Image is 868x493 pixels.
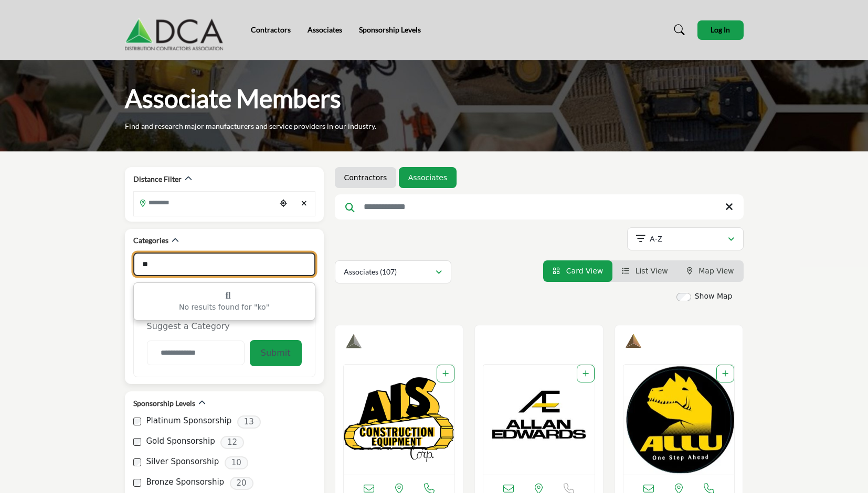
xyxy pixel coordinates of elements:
[695,291,733,302] label: Show Map
[146,415,232,427] label: Platinum Sponsorship
[408,172,447,183] a: Associates
[698,267,734,275] span: Map View
[133,398,195,409] h2: Sponsorship Levels
[623,365,735,475] img: ALLU Group, Inc.
[623,365,735,475] a: Open Listing in new tab
[687,267,734,275] a: Map View
[147,321,230,331] span: Suggest a Category
[626,333,641,349] img: Bronze Sponsors Badge Icon
[650,234,662,244] p: A-Z
[230,477,253,490] span: 20
[147,341,245,365] input: Category Name
[543,260,612,282] li: Card View
[664,21,692,38] a: Search
[146,476,225,488] label: Bronze Sponsorship
[134,283,315,320] div: No results found for "ko"
[133,458,141,466] input: select Silver Sponsorship checkbox
[146,456,219,468] label: Silver Sponsorship
[627,227,744,250] button: A-Z
[133,438,141,446] input: select Gold Sponsorship checkbox
[636,267,668,275] span: List View
[442,369,449,378] a: Add To List
[483,365,595,475] img: Allan Edwards, Inc.
[146,435,215,447] label: Gold Sponsorship
[125,121,376,132] p: Find and research major manufacturers and service providers in our industry.
[134,192,276,213] input: Search Location
[220,436,244,449] span: 12
[133,174,182,184] h2: Distance Filter
[133,479,141,487] input: select Bronze Sponsorship checkbox
[697,20,744,40] button: Log In
[344,365,455,475] a: Open Listing in new tab
[133,235,168,246] h2: Categories
[678,260,744,282] li: Map View
[335,194,744,220] input: Search Keyword
[308,25,342,34] a: Associates
[583,369,589,378] a: Add To List
[566,267,603,275] span: Card View
[125,82,341,115] h1: Associate Members
[553,267,603,275] a: View Card
[251,25,291,34] a: Contractors
[276,192,291,215] div: Choose your current location
[344,365,455,475] img: AIS Construction Equipment
[622,267,668,275] a: View List
[133,253,315,276] input: Search Category
[237,415,261,429] span: 13
[711,25,730,34] span: Log In
[125,9,229,51] img: Site Logo
[344,267,397,277] p: Associates (107)
[722,369,728,378] a: Add To List
[225,456,248,469] span: 10
[483,365,595,475] a: Open Listing in new tab
[133,418,141,425] input: select Platinum Sponsorship checkbox
[359,25,421,34] a: Sponsorship Levels
[297,192,312,215] div: Clear search location
[346,333,362,349] img: Silver Sponsors Badge Icon
[335,260,451,283] button: Associates (107)
[344,172,387,183] a: Contractors
[612,260,678,282] li: List View
[250,340,302,366] button: Submit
